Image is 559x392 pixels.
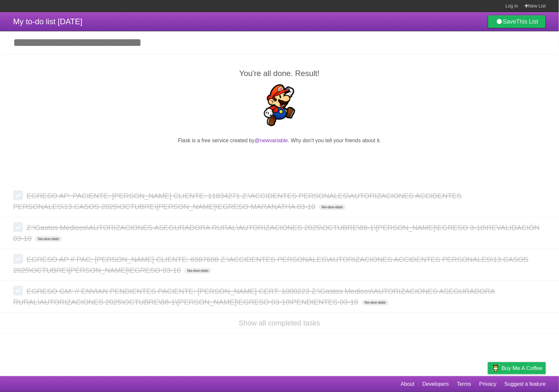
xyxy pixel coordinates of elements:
label: Done [13,254,23,264]
img: Super Mario [259,84,300,126]
span: EGRESO AP // PAC; [PERSON_NAME] CLIENTE: 6987608 Z:\ACCIDENTES PERSONALES\AUTORIZACIONES ACCIDENT... [13,255,529,274]
span: No due date [35,236,62,242]
span: EGRESO GM: // ENVIAN PENDIENTES PACIENTE: [PERSON_NAME] CERT: 1000223 Z:\Gastos Medicos\AUTORIZAC... [13,287,495,306]
span: Z:\Gastos Medicos\AUTORIZACIONES ASEGURADORA RURAL\AUTORIZACIONES 2025\OCTUBRE\88-1\[PERSON_NAME]... [13,224,540,243]
label: Done [13,190,23,200]
a: @newvariable [255,138,288,143]
span: EGRESO AP: PACIENTE: [PERSON_NAME] CLIENTE: 11834271 Z:\ACCIDENTES PERSONALES\AUTORIZACIONES ACCI... [13,192,462,211]
h2: You're all done. Result! [13,68,546,79]
label: Done [13,222,23,232]
a: Privacy [479,378,496,390]
a: Buy me a coffee [488,362,546,374]
span: My to-do list [DATE] [13,17,83,26]
img: Buy me a coffee [491,363,500,374]
span: No due date [319,204,346,210]
a: SaveThis List [488,15,546,28]
a: Show all completed tasks [239,319,320,327]
a: Developers [422,378,449,390]
a: About [401,378,414,390]
b: This List [516,18,538,25]
iframe: X Post Button [268,153,291,162]
span: No due date [362,300,389,305]
label: Done [13,286,23,296]
a: Suggest a feature [505,378,546,390]
a: Terms [457,378,472,390]
span: No due date [184,268,211,274]
p: Flask is a free service created by . Why don't you tell your friends about it. [13,137,546,145]
span: Buy me a coffee [502,363,543,374]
